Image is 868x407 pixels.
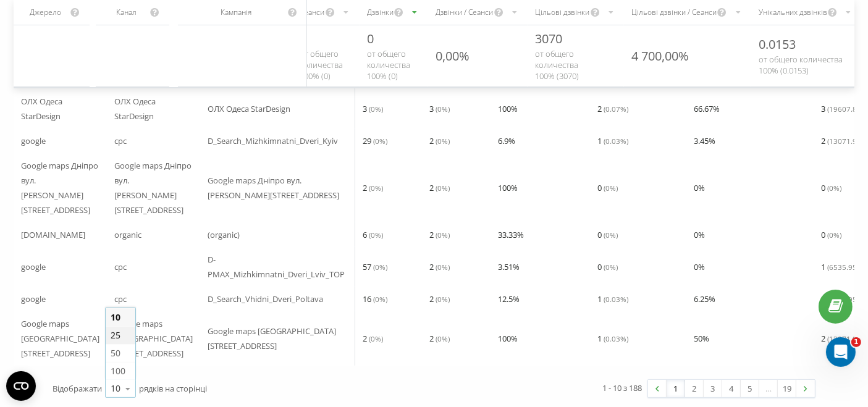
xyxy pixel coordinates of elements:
[604,230,618,240] span: ( 0 %)
[821,180,841,195] span: 0
[694,133,715,148] span: 3.45 %
[498,292,520,306] span: 12.5 %
[208,101,290,116] span: ОЛХ Одеса StarDesign
[21,292,46,306] span: google
[6,371,36,401] button: Open CMP widget
[604,334,628,343] span: ( 0.03 %)
[369,230,383,240] span: ( 0 %)
[429,292,450,306] span: 2
[604,294,628,304] span: ( 0.03 %)
[53,383,102,394] span: Відображати
[185,7,287,17] div: Кампанія
[827,334,865,343] span: ( 13071.9 %)
[21,158,99,217] span: Google maps Дніпро вул. [PERSON_NAME][STREET_ADDRESS]
[694,180,705,195] span: 0 %
[429,101,450,116] span: 3
[369,334,383,343] span: ( 0 %)
[429,331,450,346] span: 2
[21,94,99,124] span: ОЛХ Одеса StarDesign
[604,183,618,193] span: ( 0 %)
[208,324,348,353] span: Google maps [GEOGRAPHIC_DATA][STREET_ADDRESS]
[369,104,383,114] span: ( 0 %)
[597,292,628,306] span: 1
[436,48,470,64] div: 0,00%
[373,262,387,272] span: ( 0 %)
[759,54,843,76] span: от общего количества 100% ( 0.0153 )
[827,136,865,146] span: ( 13071.9 %)
[498,227,524,242] span: 33.33 %
[704,380,722,397] a: 3
[114,316,193,361] span: Google maps [GEOGRAPHIC_DATA][STREET_ADDRESS]
[821,227,841,242] span: 0
[694,101,720,116] span: 66.67 %
[498,133,515,148] span: 6.9 %
[114,94,193,124] span: ОЛХ Одеса StarDesign
[369,183,383,193] span: ( 0 %)
[722,380,741,397] a: 4
[694,227,705,242] span: 0 %
[827,262,865,272] span: ( 6535.95 %)
[139,383,207,394] span: рядків на сторінці
[436,136,450,146] span: ( 0 %)
[114,292,127,306] span: cpc
[436,334,450,343] span: ( 0 %)
[367,30,374,47] span: 0
[498,180,518,195] span: 100 %
[21,133,46,148] span: google
[111,347,120,359] span: 50
[436,7,494,17] div: Дзвінки / Сеанси
[631,48,689,64] div: 4 700,00%
[741,380,759,397] a: 5
[208,173,348,203] span: Google maps Дніпро вул. [PERSON_NAME][STREET_ADDRESS]
[21,316,99,361] span: Google maps [GEOGRAPHIC_DATA][STREET_ADDRESS]
[631,7,717,17] div: Цільові дзвінки / Сеанси
[667,380,685,397] a: 1
[535,48,579,82] span: от общего количества 100% ( 3070 )
[498,259,520,274] span: 3.51 %
[827,183,841,193] span: ( 0 %)
[21,227,85,242] span: [DOMAIN_NAME]
[597,101,628,116] span: 2
[363,180,383,195] span: 2
[363,101,383,116] span: 3
[604,104,628,114] span: ( 0.07 %)
[759,380,778,397] div: …
[821,133,865,148] span: 2
[208,252,348,282] span: D-PMAX_Mizhkimnatni_Dveri_Lviv_TOP
[597,259,618,274] span: 0
[111,311,120,323] span: 10
[821,331,865,346] span: 2
[498,331,518,346] span: 100 %
[759,36,796,52] span: 0.0153
[111,329,120,341] span: 25
[436,230,450,240] span: ( 0 %)
[114,133,127,148] span: cpc
[111,365,125,377] span: 100
[114,259,127,274] span: cpc
[535,30,562,47] span: 3070
[363,133,387,148] span: 29
[827,230,841,240] span: ( 0 %)
[208,227,240,242] span: (organic)
[851,337,861,347] span: 1
[759,7,827,17] div: Унікальних дзвінків
[114,227,141,242] span: organic
[429,180,450,195] span: 2
[436,183,450,193] span: ( 0 %)
[208,133,338,148] span: D_Search_Mizhkimnatni_Dveri_Kyiv
[103,7,149,17] div: Канал
[604,262,618,272] span: ( 0 %)
[694,331,709,346] span: 50 %
[367,48,410,82] span: от общего количества 100% ( 0 )
[21,7,70,17] div: Джерело
[373,294,387,304] span: ( 0 %)
[685,380,704,397] a: 2
[597,227,618,242] span: 0
[436,104,450,114] span: ( 0 %)
[111,382,120,395] div: 10
[367,7,394,17] div: Дзвінки
[826,337,856,367] iframe: Intercom live chat
[535,7,589,17] div: Цільові дзвінки
[373,136,387,146] span: ( 0 %)
[436,262,450,272] span: ( 0 %)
